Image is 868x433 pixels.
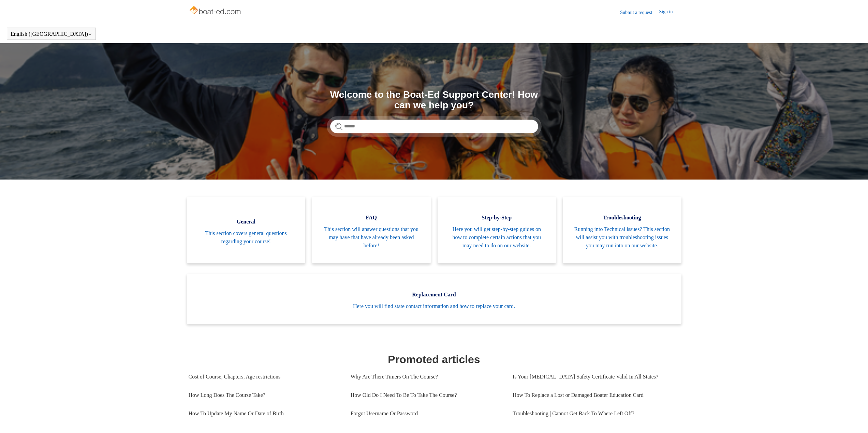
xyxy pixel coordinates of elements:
[330,90,538,111] h1: Welcome to the Boat-Ed Support Center! How can we help you?
[351,386,502,404] a: How Old Do I Need To Be To Take The Course?
[197,302,671,310] span: Here you will find state contact information and how to replace your card.
[573,214,671,222] span: Troubleshooting
[573,225,671,250] span: Running into Technical issues? This section will assist you with troubleshooting issues you may r...
[513,368,675,386] a: Is Your [MEDICAL_DATA] Safety Certificate Valid In All States?
[438,197,556,263] a: Step-by-Step Here you will get step-by-step guides on how to complete certain actions that you ma...
[312,197,431,263] a: FAQ This section will answer questions that you may have that have already been asked before!
[448,225,546,250] span: Here you will get step-by-step guides on how to complete certain actions that you may need to do ...
[189,4,243,18] img: Boat-Ed Help Center home page
[187,274,681,324] a: Replacement Card Here you will find state contact information and how to replace your card.
[620,9,659,16] a: Submit a request
[187,197,306,263] a: General This section covers general questions regarding your course!
[513,386,675,404] a: How To Replace a Lost or Damaged Boater Education Card
[563,197,681,263] a: Troubleshooting Running into Technical issues? This section will assist you with troubleshooting ...
[197,229,295,246] span: This section covers general questions regarding your course!
[197,291,671,299] span: Replacement Card
[330,120,538,133] input: Search
[448,214,546,222] span: Step-by-Step
[189,351,680,368] h1: Promoted articles
[11,31,92,37] button: English ([GEOGRAPHIC_DATA])
[322,225,421,250] span: This section will answer questions that you may have that have already been asked before!
[351,404,502,423] a: Forgot Username Or Password
[351,368,502,386] a: Why Are There Timers On The Course?
[197,218,295,226] span: General
[322,214,421,222] span: FAQ
[189,368,340,386] a: Cost of Course, Chapters, Age restrictions
[189,404,340,423] a: How To Update My Name Or Date of Birth
[513,404,675,423] a: Troubleshooting | Cannot Get Back To Where Left Off?
[659,8,679,16] a: Sign in
[189,386,340,404] a: How Long Does The Course Take?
